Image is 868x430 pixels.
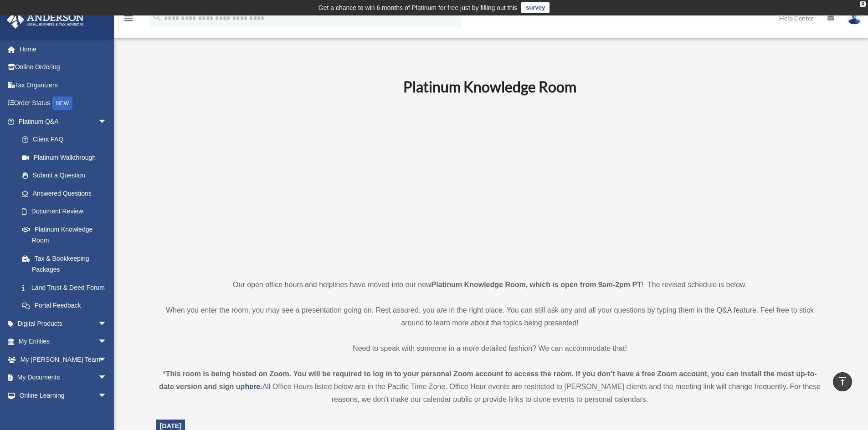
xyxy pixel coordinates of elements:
span: arrow_drop_down [98,333,116,351]
a: Portal Feedback [13,297,121,315]
p: When you enter the room, you may see a presentation going on. Rest assured, you are in the right ... [156,304,824,329]
span: arrow_drop_down [98,386,116,405]
i: vertical_align_top [837,376,848,387]
p: Our open office hours and helplines have moved into our new ! The revised schedule is below. [156,278,824,291]
span: arrow_drop_down [98,350,116,369]
i: search [152,12,162,22]
a: Tax & Bookkeeping Packages [13,249,121,278]
strong: . [260,383,262,390]
a: Land Trust & Deed Forum [13,278,121,297]
div: NEW [52,96,72,110]
a: Home [6,40,121,58]
a: Online Ordering [6,58,121,76]
i: menu [123,13,134,24]
a: Tax Organizers [6,76,121,94]
a: survey [521,2,550,13]
span: arrow_drop_down [98,112,116,131]
a: My Entitiesarrow_drop_down [6,333,121,351]
span: arrow_drop_down [98,314,116,333]
a: Answered Questions [13,184,121,202]
strong: Platinum Knowledge Room, which is open from 9am-2pm PT [431,281,642,288]
div: All Office Hours listed below are in the Pacific Time Zone. Office Hour events are restricted to ... [156,368,824,406]
a: Online Learningarrow_drop_down [6,386,121,405]
span: arrow_drop_down [98,369,116,387]
a: Platinum Knowledge Room [13,220,116,249]
a: Platinum Q&Aarrow_drop_down [6,112,121,131]
a: Client FAQ [13,131,121,149]
a: My [PERSON_NAME] Teamarrow_drop_down [6,350,121,369]
a: Platinum Walkthrough [13,148,121,167]
img: User Pic [847,11,861,25]
div: close [860,1,866,7]
a: My Documentsarrow_drop_down [6,369,121,387]
a: Order StatusNEW [6,94,121,113]
iframe: 231110_Toby_KnowledgeRoom [353,108,627,262]
a: vertical_align_top [833,372,852,391]
a: here [245,383,260,390]
b: Platinum Knowledge Room [403,78,576,96]
p: Need to speak with someone in a more detailed fashion? We can accommodate that! [156,342,824,355]
div: Get a chance to win 6 months of Platinum for free just by filling out this [318,2,518,13]
a: Submit a Question [13,167,121,185]
span: [DATE] [160,422,182,430]
a: menu [123,16,134,24]
img: Anderson Advisors Platinum Portal [4,11,87,29]
a: Document Review [13,202,121,221]
strong: *This room is being hosted on Zoom. You will be required to log in to your personal Zoom account ... [159,370,817,390]
a: Digital Productsarrow_drop_down [6,314,121,333]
